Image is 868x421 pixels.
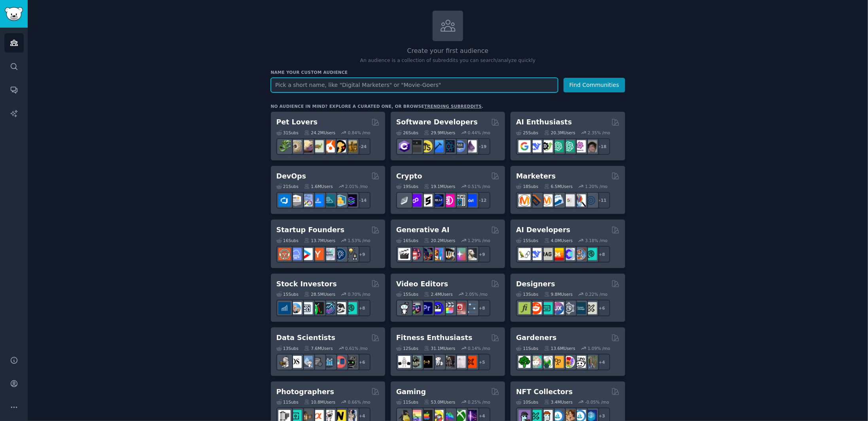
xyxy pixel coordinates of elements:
[454,302,466,314] img: Youtubevideo
[271,57,625,64] p: An audience is a collection of subreddits you can search/analyze quickly
[396,184,418,189] div: 19 Sub s
[301,302,313,314] img: Forex
[431,356,444,368] img: weightroom
[443,194,455,207] img: defiblockchain
[334,194,346,207] img: aws_cdk
[585,399,609,405] div: -0.05 % /mo
[276,130,299,135] div: 31 Sub s
[544,238,573,243] div: 4.0M Users
[289,356,302,368] img: datascience
[563,302,575,314] img: userexperience
[454,140,466,152] img: AskComputerScience
[518,302,531,314] img: typography
[552,140,564,152] img: chatgpt_promptDesign
[345,140,357,152] img: dogbreed
[312,194,324,207] img: DevOpsLinks
[312,248,324,260] img: ycombinator
[276,333,335,343] h2: Data Scientists
[345,346,368,351] div: 0.61 % /mo
[541,356,553,368] img: SavageGarden
[301,140,313,152] img: leopardgeckos
[348,291,371,297] div: 0.70 % /mo
[516,225,570,235] h2: AI Developers
[345,356,357,368] img: data
[354,192,371,209] div: + 14
[304,130,335,135] div: 24.2M Users
[594,300,610,316] div: + 6
[409,248,422,260] img: dalle2
[518,248,531,260] img: LangChain
[563,248,575,260] img: OpenSourceAI
[276,399,299,405] div: 11 Sub s
[396,346,418,351] div: 12 Sub s
[585,248,597,260] img: AIDevelopersSociety
[301,194,313,207] img: Docker_DevOps
[465,302,477,314] img: postproduction
[304,238,335,243] div: 13.7M Users
[345,302,357,314] img: technicalanalysis
[409,140,422,152] img: software
[345,184,368,189] div: 2.01 % /mo
[420,194,433,207] img: ethstaker
[431,302,444,314] img: VideoEditors
[465,194,477,207] img: defi_
[334,140,346,152] img: PetAdvice
[552,302,564,314] img: UXDesign
[354,246,371,263] div: + 9
[454,356,466,368] img: physicaltherapy
[271,78,558,92] input: Pick a short name, like "Digital Marketers" or "Movie-Goers"
[431,140,444,152] img: iOSProgramming
[424,346,455,351] div: 31.1M Users
[396,171,422,181] h2: Crypto
[278,194,291,207] img: azuredevops
[563,194,575,207] img: googleads
[594,246,610,263] div: + 8
[276,171,306,181] h2: DevOps
[420,248,433,260] img: deepdream
[585,194,597,207] img: OnlineMarketing
[431,194,444,207] img: web3
[396,130,418,135] div: 26 Sub s
[424,291,453,297] div: 2.4M Users
[443,140,455,152] img: reactnative
[552,194,564,207] img: Emailmarketing
[594,354,610,370] div: + 4
[348,130,371,135] div: 0.84 % /mo
[585,140,597,152] img: ArtificalIntelligence
[345,248,357,260] img: growmybusiness
[541,140,553,152] img: AItoolsCatalog
[398,248,410,260] img: aivideo
[289,248,302,260] img: SaaS
[276,291,299,297] div: 15 Sub s
[398,194,410,207] img: ethfinance
[552,356,564,368] img: GardeningUK
[409,194,422,207] img: 0xPolygon
[409,302,422,314] img: editors
[334,356,346,368] img: datasets
[585,356,597,368] img: GardenersWorld
[516,387,573,397] h2: NFT Collectors
[443,302,455,314] img: finalcutpro
[474,354,490,370] div: + 5
[518,194,531,207] img: content_marketing
[354,300,371,316] div: + 8
[585,291,608,297] div: 0.22 % /mo
[474,138,490,155] div: + 19
[345,194,357,207] img: PlatformEngineers
[323,194,335,207] img: platformengineering
[271,103,484,109] div: No audience in mind? Explore a curated one, or browse .
[289,302,302,314] img: ValueInvesting
[574,140,586,152] img: OpenAIDev
[516,184,538,189] div: 18 Sub s
[516,117,572,127] h2: AI Enthusiasts
[541,248,553,260] img: Rag
[398,302,410,314] img: gopro
[312,140,324,152] img: turtle
[304,346,333,351] div: 7.6M Users
[431,248,444,260] img: sdforall
[424,130,455,135] div: 29.9M Users
[574,302,586,314] img: learndesign
[396,225,450,235] h2: Generative AI
[468,399,490,405] div: 0.25 % /mo
[468,184,490,189] div: 0.51 % /mo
